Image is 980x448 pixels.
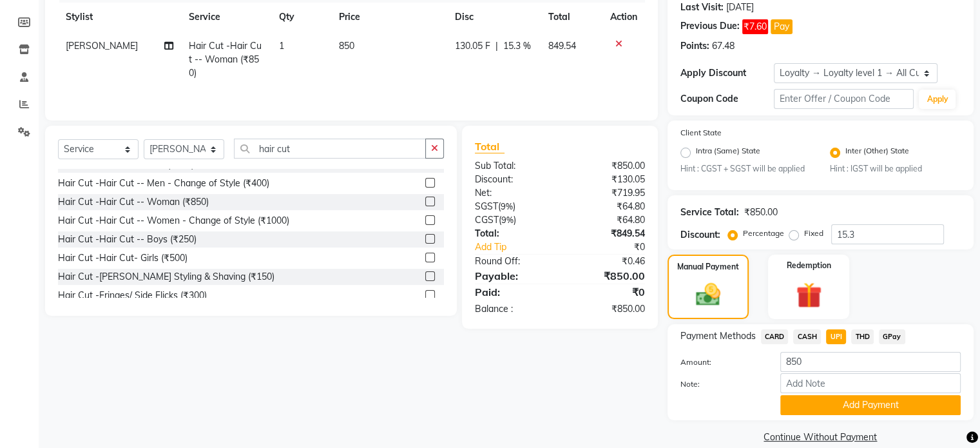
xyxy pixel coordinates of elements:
[680,66,774,80] div: Apply Discount
[560,284,655,300] div: ₹0
[742,19,768,34] span: ₹7.60
[279,40,284,52] span: 1
[447,3,541,32] th: Disc
[501,215,514,225] span: 9%
[677,261,739,273] label: Manual Payment
[788,279,830,311] img: _gift.svg
[761,329,789,344] span: CARD
[181,3,271,32] th: Service
[575,240,654,254] div: ₹0
[189,40,262,79] span: Hair Cut -Hair Cut -- Woman (₹850)
[465,255,560,268] div: Round Off:
[830,163,961,175] small: Hint : IGST will be applied
[780,352,961,372] input: Amount
[671,378,771,390] label: Note:
[541,3,602,32] th: Total
[58,177,269,190] div: Hair Cut -Hair Cut -- Men - Change of Style (₹400)
[58,195,209,209] div: Hair Cut -Hair Cut -- Woman (₹850)
[744,206,778,219] div: ₹850.00
[465,227,560,240] div: Total:
[465,200,560,213] div: ( )
[465,240,575,254] a: Add Tip
[58,270,274,284] div: Hair Cut -[PERSON_NAME] Styling & Shaving (₹150)
[671,356,771,368] label: Amount:
[670,431,971,444] a: Continue Without Payment
[58,289,207,302] div: Hair Cut -Fringes/ Side Flicks (₹300)
[560,200,655,213] div: ₹64.80
[680,19,740,34] div: Previous Due:
[879,329,905,344] span: GPay
[780,373,961,393] input: Add Note
[680,39,709,53] div: Points:
[475,140,504,153] span: Total
[495,39,498,53] span: |
[465,213,560,227] div: ( )
[560,159,655,173] div: ₹850.00
[680,228,720,242] div: Discount:
[680,127,722,139] label: Client State
[780,395,961,415] button: Add Payment
[339,40,354,52] span: 850
[680,92,774,106] div: Coupon Code
[774,89,914,109] input: Enter Offer / Coupon Code
[696,145,760,161] label: Intra (Same) State
[465,173,560,186] div: Discount:
[501,201,513,211] span: 9%
[58,3,181,32] th: Stylist
[919,90,956,109] button: Apply
[826,329,846,344] span: UPI
[787,260,831,271] label: Redemption
[680,329,756,343] span: Payment Methods
[560,268,655,284] div: ₹850.00
[465,268,560,284] div: Payable:
[771,19,793,34] button: Pay
[560,213,655,227] div: ₹64.80
[234,139,426,159] input: Search or Scan
[465,186,560,200] div: Net:
[560,302,655,316] div: ₹850.00
[465,159,560,173] div: Sub Total:
[560,173,655,186] div: ₹130.05
[845,145,909,161] label: Inter (Other) State
[680,163,811,175] small: Hint : CGST + SGST will be applied
[503,39,531,53] span: 15.3 %
[743,228,784,239] label: Percentage
[465,302,560,316] div: Balance :
[271,3,331,32] th: Qty
[602,3,645,32] th: Action
[475,214,499,226] span: CGST
[455,39,490,53] span: 130.05 F
[804,228,823,239] label: Fixed
[475,200,498,212] span: SGST
[726,1,754,14] div: [DATE]
[331,3,447,32] th: Price
[560,255,655,268] div: ₹0.46
[58,233,197,246] div: Hair Cut -Hair Cut -- Boys (₹250)
[560,186,655,200] div: ₹719.95
[58,214,289,228] div: Hair Cut -Hair Cut -- Women - Change of Style (₹1000)
[548,40,576,52] span: 849.54
[680,1,724,14] div: Last Visit:
[851,329,874,344] span: THD
[712,39,735,53] div: 67.48
[560,227,655,240] div: ₹849.54
[793,329,821,344] span: CASH
[688,280,728,309] img: _cash.svg
[680,206,739,219] div: Service Total:
[58,251,187,265] div: Hair Cut -Hair Cut- Girls (₹500)
[66,40,138,52] span: [PERSON_NAME]
[465,284,560,300] div: Paid:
